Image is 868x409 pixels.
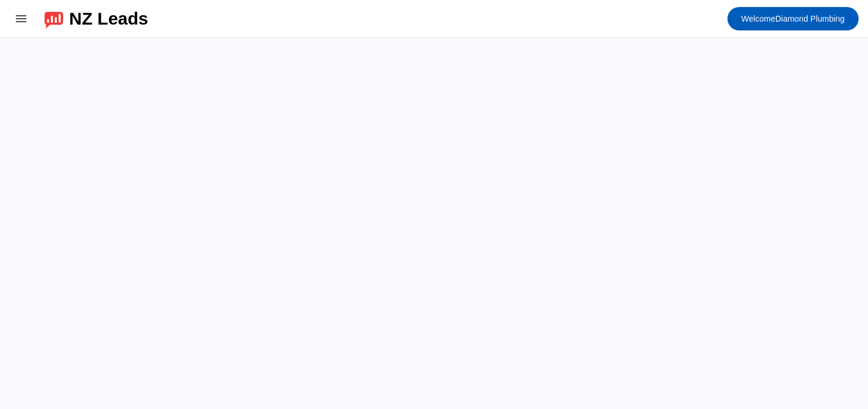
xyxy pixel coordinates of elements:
img: logo [45,9,63,29]
mat-icon: menu [14,12,28,26]
button: WelcomeDiamond Plumbing [727,7,859,30]
div: NZ Leads [69,11,148,27]
span: Diamond Plumbing [741,11,845,27]
span: Welcome [741,14,775,23]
